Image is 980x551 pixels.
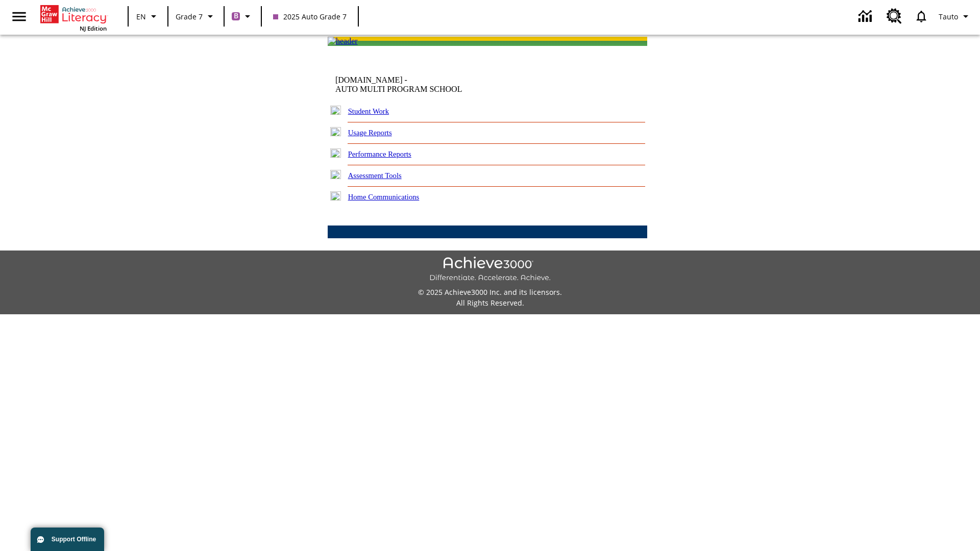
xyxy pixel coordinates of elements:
span: Grade 7 [176,11,203,22]
button: Grade: Grade 7, Select a grade [171,7,220,26]
a: Student Work [348,107,389,115]
a: Data Center [852,3,880,31]
img: plus.gif [330,191,341,201]
button: Boost Class color is purple. Change class color [228,7,258,26]
img: plus.gif [330,106,341,115]
span: 2025 Auto Grade 7 [273,11,347,22]
a: Assessment Tools [348,171,402,180]
img: header [328,37,358,46]
img: Achieve3000 Differentiate Accelerate Achieve [429,257,551,283]
a: Home Communications [348,193,420,201]
a: Usage Reports [348,129,392,137]
button: Language: EN, Select a language [132,7,164,26]
button: Support Offline [31,528,104,551]
button: Profile/Settings [935,7,976,26]
span: EN [136,11,146,22]
img: plus.gif [330,148,341,158]
span: B [234,10,238,22]
button: Open side menu [4,2,34,32]
a: Performance Reports [348,150,411,158]
span: NJ Edition [80,24,107,32]
div: Home [40,3,107,32]
span: Support Offline [52,536,96,543]
nobr: AUTO MULTI PROGRAM SCHOOL [335,85,462,93]
img: plus.gif [330,170,341,179]
a: Notifications [908,3,935,30]
a: Resource Center, Will open in new tab [880,3,908,30]
img: plus.gif [330,127,341,136]
td: [DOMAIN_NAME] - [335,76,523,94]
span: Tauto [939,11,958,22]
